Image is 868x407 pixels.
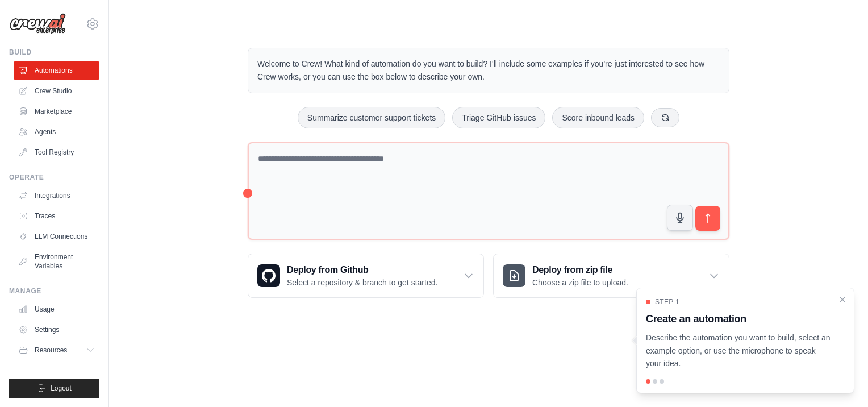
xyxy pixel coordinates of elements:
a: Automations [14,61,99,80]
div: Operate [9,173,99,182]
h3: Deploy from Github [287,263,437,277]
a: Settings [14,321,99,339]
span: Resources [35,346,67,355]
a: Crew Studio [14,82,99,100]
a: Integrations [14,186,99,205]
div: Build [9,48,99,57]
p: Select a repository & branch to get started. [287,277,437,288]
button: Resources [14,341,99,359]
p: Choose a zip file to upload. [532,277,628,288]
button: Logout [9,379,99,398]
button: Close walkthrough [838,295,847,304]
a: Agents [14,123,99,141]
a: LLM Connections [14,227,99,246]
button: Summarize customer support tickets [298,107,445,128]
a: Traces [14,207,99,225]
div: Manage [9,286,99,296]
span: Logout [51,384,72,393]
a: Usage [14,300,99,318]
a: Tool Registry [14,143,99,161]
button: Score inbound leads [552,107,644,128]
p: Describe the automation you want to build, select an example option, or use the microphone to spe... [646,331,831,370]
p: Welcome to Crew! What kind of automation do you want to build? I'll include some examples if you'... [257,57,720,84]
h3: Create an automation [646,311,831,327]
a: Marketplace [14,102,99,121]
span: Step 1 [655,297,679,306]
button: Triage GitHub issues [452,107,545,128]
img: Logo [9,13,66,35]
h3: Deploy from zip file [532,263,628,277]
a: Environment Variables [14,248,99,275]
